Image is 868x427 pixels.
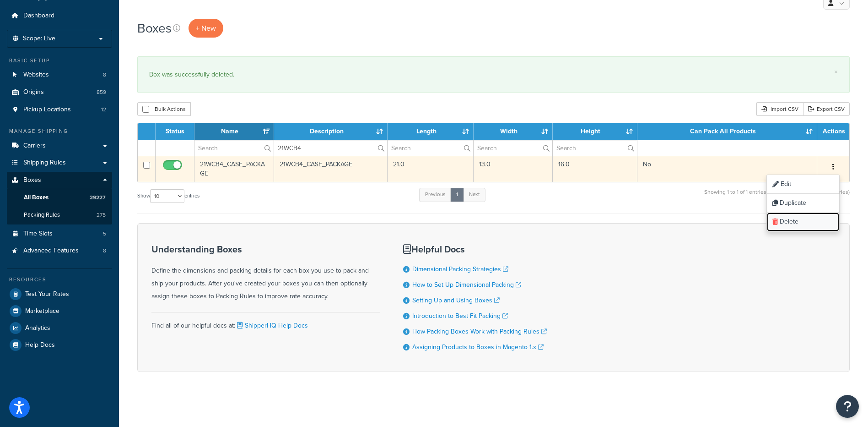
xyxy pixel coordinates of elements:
[553,140,636,156] input: Search
[7,320,112,336] li: Analytics
[7,101,112,118] a: Pickup Locations 12
[767,194,839,213] a: Duplicate
[7,242,112,259] a: Advanced Features 8
[23,88,44,96] span: Origins
[23,247,79,255] span: Advanced Features
[388,123,473,140] th: Length : activate to sort column ascending
[412,342,544,352] a: Assigning Products to Boxes in Magento 1.x
[194,156,274,182] td: 21WCB4_CASE_PACKAGE
[23,159,66,167] span: Shipping Rules
[7,337,112,353] a: Help Docs
[637,123,817,140] th: Can Pack All Products : activate to sort column ascending
[103,71,106,79] span: 8
[25,307,59,315] span: Marketplace
[637,156,817,182] td: No
[7,172,112,189] a: Boxes
[23,106,71,114] span: Pickup Locations
[836,395,859,418] button: Open Resource Center
[149,68,838,81] div: Box was successfully deleted.
[388,156,473,182] td: 21.0
[101,106,106,114] span: 12
[7,154,112,171] a: Shipping Rules
[7,84,112,101] li: Origins
[97,211,106,219] span: 275
[97,88,106,96] span: 859
[151,244,380,254] h3: Understanding Boxes
[7,189,112,206] a: All Boxes 29227
[834,68,838,76] a: ×
[7,189,112,206] li: All Boxes
[7,225,112,242] li: Time Slots
[23,35,55,43] span: Scope: Live
[194,140,274,156] input: Search
[196,23,216,33] span: + New
[150,189,184,203] select: Showentries
[7,276,112,284] div: Resources
[767,213,839,231] a: Delete
[7,137,112,154] a: Carriers
[7,225,112,242] a: Time Slots 5
[151,244,380,303] div: Define the dimensions and packing details for each box you use to pack and ship your products. Af...
[7,172,112,224] li: Boxes
[235,321,308,330] a: ShipperHQ Help Docs
[23,176,41,184] span: Boxes
[7,66,112,83] li: Websites
[23,142,46,150] span: Carriers
[23,12,54,20] span: Dashboard
[103,230,106,238] span: 5
[704,187,850,207] div: Showing 1 to 1 of 1 entries (filtered from 29,227 total entries)
[412,264,508,274] a: Dimensional Packing Strategies
[137,189,199,203] label: Show entries
[7,57,112,65] div: Basic Setup
[767,175,839,194] a: Edit
[7,127,112,135] div: Manage Shipping
[274,123,388,140] th: Description : activate to sort column ascending
[403,244,547,254] h3: Helpful Docs
[412,280,521,290] a: How to Set Up Dimensional Packing
[274,140,388,156] input: Search
[756,102,803,116] div: Import CSV
[7,303,112,319] a: Marketplace
[450,188,464,202] a: 1
[90,194,106,202] span: 29227
[553,123,637,140] th: Height : activate to sort column ascending
[7,207,112,224] li: Packing Rules
[23,71,49,79] span: Websites
[7,7,112,24] a: Dashboard
[474,123,553,140] th: Width : activate to sort column ascending
[7,207,112,224] a: Packing Rules 275
[412,296,500,305] a: Setting Up and Using Boxes
[25,341,55,349] span: Help Docs
[189,19,223,38] a: + New
[25,324,50,332] span: Analytics
[24,211,60,219] span: Packing Rules
[474,140,553,156] input: Search
[817,123,849,140] th: Actions
[7,66,112,83] a: Websites 8
[553,156,637,182] td: 16.0
[7,84,112,101] a: Origins 859
[7,101,112,118] li: Pickup Locations
[7,242,112,259] li: Advanced Features
[412,311,508,321] a: Introduction to Best Fit Packing
[388,140,473,156] input: Search
[274,156,388,182] td: 21WCB4_CASE_PACKAGE
[194,123,274,140] th: Name : activate to sort column ascending
[137,102,191,116] button: Bulk Actions
[474,156,553,182] td: 13.0
[103,247,106,255] span: 8
[803,102,850,116] a: Export CSV
[419,188,451,202] a: Previous
[23,230,53,238] span: Time Slots
[151,312,380,332] div: Find all of our helpful docs at:
[463,188,485,202] a: Next
[24,194,49,202] span: All Boxes
[156,123,194,140] th: Status
[412,327,547,336] a: How Packing Boxes Work with Packing Rules
[7,286,112,302] a: Test Your Rates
